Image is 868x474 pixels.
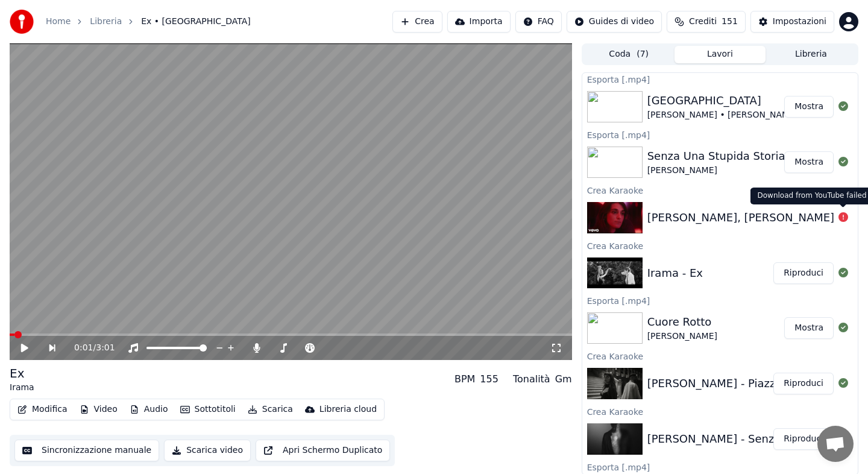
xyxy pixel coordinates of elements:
div: Irama - Ex [647,265,703,282]
button: Crea [392,11,442,33]
button: Importa [447,11,511,33]
button: Sincronizzazione manuale [14,440,159,461]
button: Sottotitoli [175,401,241,418]
div: Crea Karaoke [582,238,858,253]
div: / [74,342,103,354]
button: Modifica [13,401,72,418]
button: Riproduci [773,428,834,450]
button: Mostra [784,317,834,339]
span: Ex • [GEOGRAPHIC_DATA] [141,16,250,28]
button: Coda [583,46,675,63]
button: Impostazioni [750,11,834,33]
a: Libreria [90,16,122,28]
div: Impostazioni [773,16,826,28]
div: [PERSON_NAME] [647,330,717,343]
button: Video [75,401,122,418]
div: [PERSON_NAME] [647,165,785,177]
div: Esporta [.mp4] [582,460,858,474]
a: Home [46,16,71,28]
button: Lavori [675,46,766,63]
div: Aprire la chat [817,426,854,462]
div: [PERSON_NAME] • [PERSON_NAME] [647,109,798,121]
div: Crea Karaoke [582,349,858,363]
button: Scarica [243,401,298,418]
div: Irama [10,382,34,394]
div: Esporta [.mp4] [582,127,858,142]
button: Riproduci [773,262,834,284]
div: Senza Una Stupida Storia [647,148,785,165]
span: 151 [722,16,738,28]
nav: breadcrumb [46,16,251,28]
div: Esporta [.mp4] [582,293,858,308]
div: Tonalità [513,372,550,387]
button: Guides di video [567,11,662,33]
button: Apri Schermo Duplicato [256,440,390,461]
div: BPM [454,372,475,387]
button: Libreria [766,46,857,63]
button: Audio [125,401,173,418]
div: Gm [555,372,572,387]
div: 155 [480,372,498,387]
button: Mostra [784,151,834,173]
div: Libreria cloud [319,403,377,416]
span: Crediti [689,16,717,28]
div: Crea Karaoke [582,183,858,197]
span: 0:01 [74,342,93,354]
button: Scarica video [164,440,251,461]
button: Mostra [784,96,834,118]
div: Cuore Rotto [647,314,717,330]
span: ( 7 ) [637,48,649,60]
button: Riproduci [773,373,834,394]
div: [GEOGRAPHIC_DATA] [647,92,798,109]
button: FAQ [515,11,562,33]
div: Crea Karaoke [582,404,858,419]
img: youka [10,10,34,34]
button: Crediti151 [667,11,746,33]
span: 3:01 [96,342,115,354]
div: Ex [10,365,34,382]
div: Esporta [.mp4] [582,72,858,86]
